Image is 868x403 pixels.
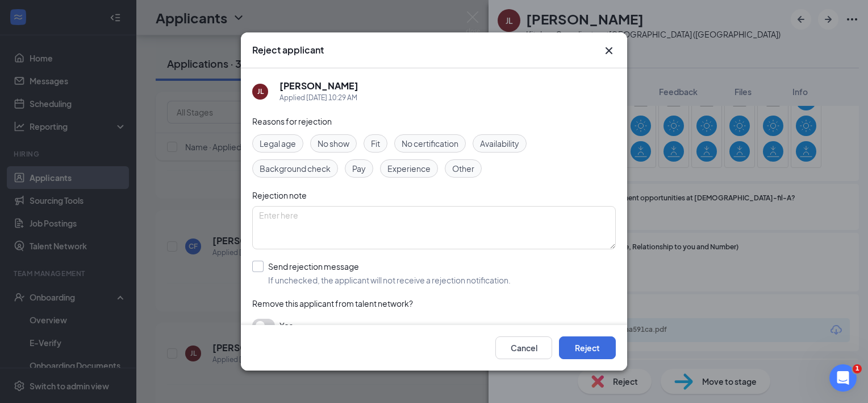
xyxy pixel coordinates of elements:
[279,92,358,104] div: Applied [DATE] 10:29 AM
[260,137,296,150] span: Legal age
[829,364,857,392] iframe: Intercom live chat
[252,44,324,56] h3: Reject applicant
[279,319,293,332] span: Yes
[602,44,616,57] button: Close
[257,87,264,96] div: JL
[252,116,332,126] span: Reasons for rejection
[602,44,616,57] svg: Cross
[853,364,862,373] span: 1
[252,190,307,200] span: Rejection note
[387,162,431,175] span: Experience
[402,137,458,150] span: No certification
[559,336,616,359] button: Reject
[260,162,331,175] span: Background check
[352,162,366,175] span: Pay
[252,298,413,309] span: Remove this applicant from talent network?
[452,162,474,175] span: Other
[480,137,519,150] span: Availability
[495,336,552,359] button: Cancel
[318,137,349,150] span: No show
[279,80,358,92] h5: [PERSON_NAME]
[371,137,380,150] span: Fit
